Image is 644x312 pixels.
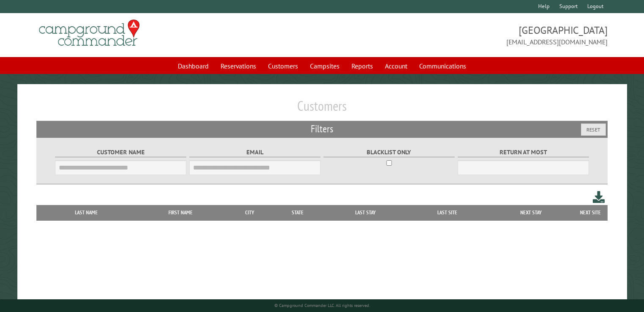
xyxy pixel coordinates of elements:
h2: Filters [36,121,608,137]
span: [GEOGRAPHIC_DATA] [EMAIL_ADDRESS][DOMAIN_NAME] [322,23,608,47]
small: © Campground Commander LLC. All rights reserved. [274,303,370,308]
a: Account [380,58,412,74]
img: Campground Commander [36,16,142,49]
a: Download this customer list (.csv) [593,189,605,205]
label: Email [189,148,321,157]
a: Reports [346,58,378,74]
label: Blacklist only [323,148,455,157]
h1: Customers [36,98,608,121]
button: Reset [581,123,606,136]
a: Reservations [216,58,261,74]
label: Return at most [458,148,589,157]
th: First Name [133,205,229,220]
th: City [229,205,271,220]
label: Customer Name [55,148,187,157]
a: Campsites [305,58,345,74]
th: Last Site [407,205,488,220]
th: Last Stay [324,205,406,220]
a: Dashboard [173,58,214,74]
th: Last Name [41,205,132,220]
th: State [271,205,324,220]
a: Communications [414,58,471,74]
a: Customers [263,58,303,74]
th: Next Stay [488,205,573,220]
th: Next Site [574,205,608,220]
